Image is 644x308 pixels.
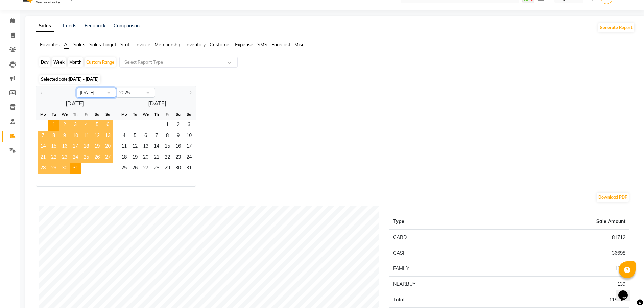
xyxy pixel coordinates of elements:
div: Th [151,109,162,120]
div: Saturday, July 26, 2025 [92,152,102,163]
td: 81712 [498,230,629,245]
div: Sunday, July 6, 2025 [102,120,113,131]
div: Friday, August 1, 2025 [162,120,173,131]
div: Saturday, July 19, 2025 [92,142,102,152]
div: Wednesday, July 30, 2025 [59,163,70,174]
span: 14 [151,142,162,152]
div: Thursday, July 24, 2025 [70,152,81,163]
span: 23 [59,152,70,163]
span: Misc [294,42,304,48]
span: 9 [173,131,184,142]
span: 25 [119,163,129,174]
select: Select month [77,88,116,98]
div: Tuesday, August 5, 2025 [129,131,140,142]
a: Trends [62,23,76,29]
div: Month [68,57,83,67]
span: 11 [81,131,92,142]
div: Tuesday, August 19, 2025 [129,152,140,163]
a: Sales [36,20,54,32]
div: Week [52,57,66,67]
div: We [59,109,70,120]
span: 4 [119,131,129,142]
div: Wednesday, July 16, 2025 [59,142,70,152]
span: 2 [59,120,70,131]
span: 27 [140,163,151,174]
select: Select year [116,88,155,98]
span: 17 [70,142,81,152]
div: Monday, August 11, 2025 [119,142,129,152]
div: Monday, July 7, 2025 [38,131,48,142]
span: Forecast [271,42,290,48]
span: 12 [129,142,140,152]
div: Friday, August 8, 2025 [162,131,173,142]
span: 8 [48,131,59,142]
div: Wednesday, August 13, 2025 [140,142,151,152]
div: Custom Range [85,57,116,67]
span: All [64,42,69,48]
span: 23 [173,152,184,163]
button: Next month [188,87,193,98]
span: 14 [38,142,48,152]
td: 119729 [498,292,629,308]
a: Feedback [85,23,105,29]
div: Thursday, August 28, 2025 [151,163,162,174]
span: Favorites [40,42,60,48]
div: Sunday, August 17, 2025 [184,142,194,152]
span: 10 [184,131,194,142]
div: Thursday, August 7, 2025 [151,131,162,142]
td: CASH [389,245,498,261]
div: Tu [48,109,59,120]
span: 15 [48,142,59,152]
div: Saturday, August 23, 2025 [173,152,184,163]
span: Selected date: [39,75,100,84]
span: 28 [38,163,48,174]
span: 25 [81,152,92,163]
button: Generate Report [598,23,634,32]
div: Sunday, August 10, 2025 [184,131,194,142]
span: Membership [154,42,181,48]
span: Sales [73,42,85,48]
span: Staff [120,42,131,48]
div: Mo [119,109,129,120]
span: 19 [129,152,140,163]
div: Monday, July 21, 2025 [38,152,48,163]
a: Comparison [114,23,140,29]
span: Expense [235,42,253,48]
span: 20 [140,152,151,163]
span: 8 [162,131,173,142]
span: 31 [70,163,81,174]
div: Saturday, July 5, 2025 [92,120,102,131]
span: 30 [173,163,184,174]
span: 17 [184,142,194,152]
span: 9 [59,131,70,142]
span: 5 [129,131,140,142]
span: Sales Target [89,42,116,48]
span: 7 [151,131,162,142]
div: Wednesday, August 27, 2025 [140,163,151,174]
span: 16 [173,142,184,152]
div: Monday, July 28, 2025 [38,163,48,174]
div: Day [39,57,50,67]
div: Wednesday, August 20, 2025 [140,152,151,163]
td: 36698 [498,245,629,261]
span: 22 [48,152,59,163]
div: Sunday, August 31, 2025 [184,163,194,174]
div: Monday, July 14, 2025 [38,142,48,152]
div: Monday, August 25, 2025 [119,163,129,174]
div: Tuesday, July 29, 2025 [48,163,59,174]
span: 28 [151,163,162,174]
div: Thursday, July 10, 2025 [70,131,81,142]
span: 6 [140,131,151,142]
div: Sa [173,109,184,120]
div: Tuesday, August 12, 2025 [129,142,140,152]
div: Sunday, August 24, 2025 [184,152,194,163]
div: Su [102,109,113,120]
span: Inventory [185,42,206,48]
span: Customer [210,42,231,48]
div: Thursday, July 17, 2025 [70,142,81,152]
span: 15 [162,142,173,152]
div: Wednesday, July 9, 2025 [59,131,70,142]
span: 27 [102,152,113,163]
span: [DATE] - [DATE] [69,77,99,82]
span: 13 [140,142,151,152]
